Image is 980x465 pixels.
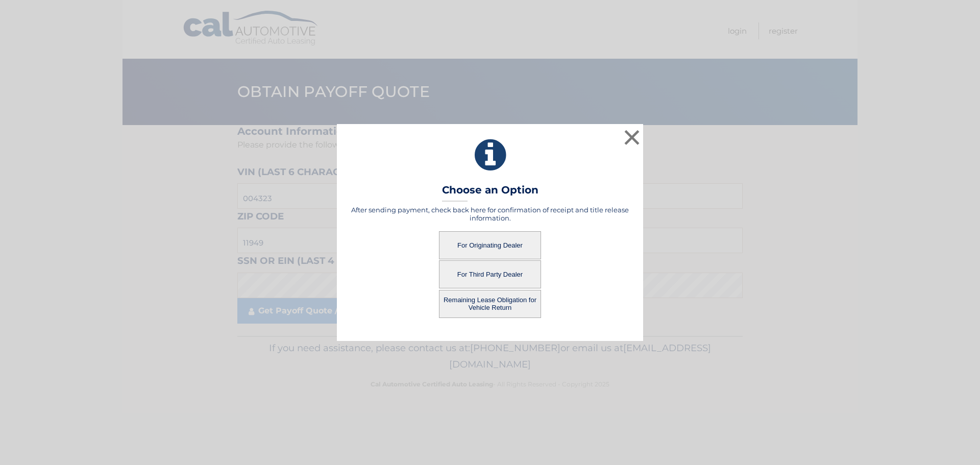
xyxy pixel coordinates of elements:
button: × [622,127,642,148]
button: For Third Party Dealer [439,260,541,288]
button: Remaining Lease Obligation for Vehicle Return [439,290,541,318]
h5: After sending payment, check back here for confirmation of receipt and title release information. [350,206,630,222]
h3: Choose an Option [442,184,538,202]
button: For Originating Dealer [439,231,541,259]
